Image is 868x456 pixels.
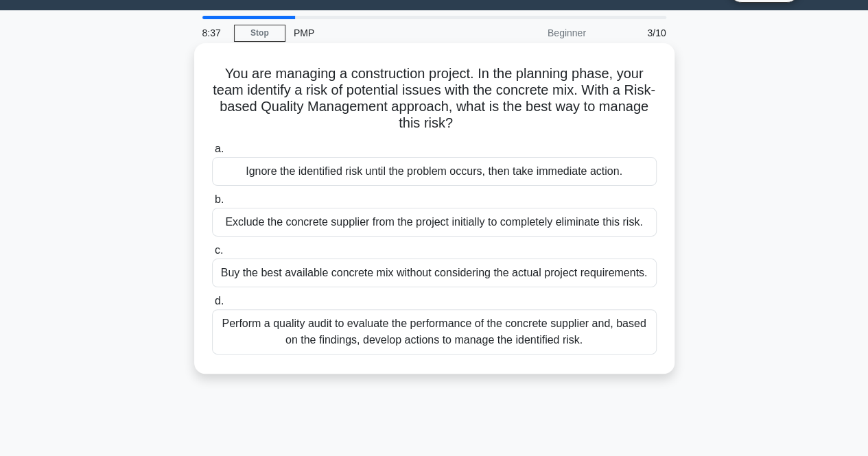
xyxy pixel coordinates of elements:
div: Beginner [474,19,594,47]
span: b. [215,193,224,205]
span: d. [215,295,224,307]
span: a. [215,143,224,154]
a: Stop [234,25,285,42]
div: PMP [285,19,474,47]
div: Ignore the identified risk until the problem occurs, then take immediate action. [212,157,657,186]
div: 3/10 [594,19,675,47]
div: Exclude the concrete supplier from the project initially to completely eliminate this risk. [212,208,657,237]
h5: You are managing a construction project. In the planning phase, your team identify a risk of pote... [211,65,658,132]
div: 8:37 [194,19,234,47]
span: c. [215,244,223,256]
div: Perform a quality audit to evaluate the performance of the concrete supplier and, based on the fi... [212,309,657,355]
div: Buy the best available concrete mix without considering the actual project requirements. [212,259,657,287]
